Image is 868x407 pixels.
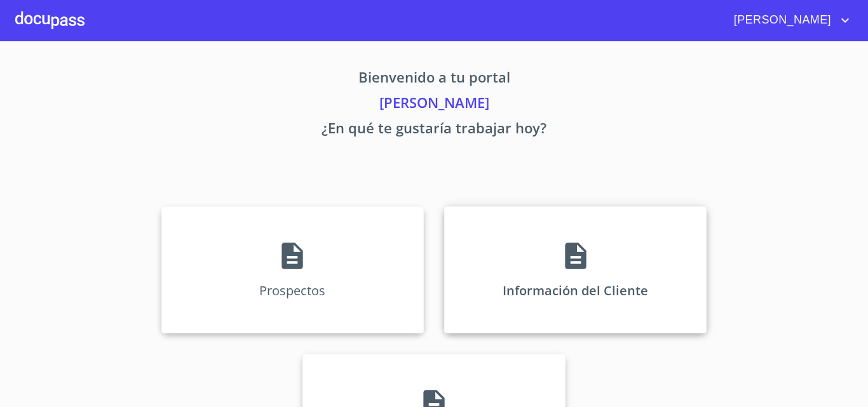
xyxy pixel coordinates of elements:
p: Información del Cliente [503,282,648,299]
span: [PERSON_NAME] [724,10,837,30]
p: Prospectos [259,282,325,299]
p: ¿En qué te gustaría trabajar hoy? [43,117,825,143]
p: Bienvenido a tu portal [43,67,825,92]
p: [PERSON_NAME] [43,92,825,117]
button: account of current user [724,10,853,30]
